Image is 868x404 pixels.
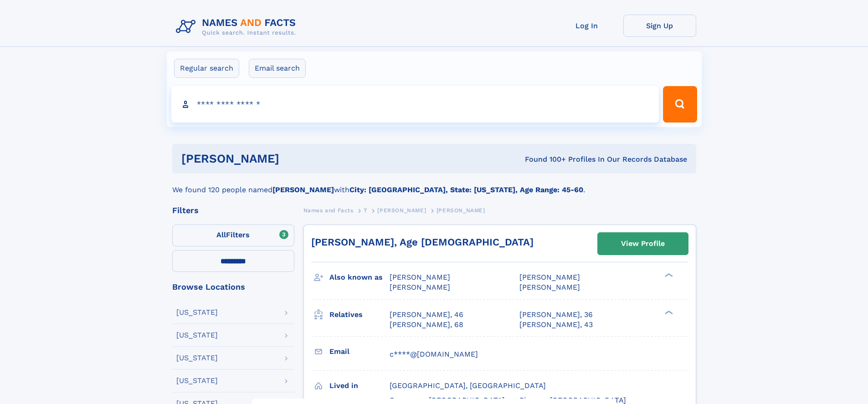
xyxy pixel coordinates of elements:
a: [PERSON_NAME], 36 [519,310,593,320]
a: [PERSON_NAME] [377,205,426,216]
div: Filters [172,206,294,215]
span: [PERSON_NAME] [519,283,580,291]
a: View Profile [598,233,688,255]
div: We found 120 people named with . [172,174,696,195]
span: [PERSON_NAME] [390,273,450,281]
span: [PERSON_NAME] [437,207,485,214]
div: Browse Locations [172,283,294,291]
div: [US_STATE] [176,309,218,316]
div: [US_STATE] [176,377,218,384]
a: Sign Up [623,15,696,37]
div: View Profile [621,233,665,254]
h1: [PERSON_NAME] [181,153,402,164]
div: [US_STATE] [176,332,218,339]
div: [US_STATE] [176,354,218,362]
a: Log In [550,15,623,37]
span: [GEOGRAPHIC_DATA], [GEOGRAPHIC_DATA] [390,381,546,390]
div: Found 100+ Profiles In Our Records Database [402,154,687,164]
span: [PERSON_NAME] [519,273,580,281]
a: T [364,205,367,216]
div: ❯ [663,272,673,278]
h3: Email [329,344,390,359]
button: Search Button [663,86,697,123]
input: search input [171,86,659,123]
div: ❯ [663,309,673,315]
label: Regular search [174,59,239,78]
h3: Lived in [329,378,390,394]
a: [PERSON_NAME], 43 [519,320,593,330]
span: T [364,207,367,214]
span: [PERSON_NAME] [377,207,426,214]
span: [PERSON_NAME] [390,283,450,291]
a: [PERSON_NAME], 46 [390,310,463,320]
label: Email search [249,59,306,78]
b: City: [GEOGRAPHIC_DATA], State: [US_STATE], Age Range: 45-60 [349,185,583,194]
b: [PERSON_NAME] [272,185,334,194]
h3: Relatives [329,307,390,322]
h3: Also known as [329,270,390,285]
label: Filters [172,225,294,246]
a: Names and Facts [303,205,354,216]
img: Logo Names and Facts [172,15,303,39]
span: All [216,230,226,239]
a: [PERSON_NAME], 68 [390,320,463,330]
a: [PERSON_NAME], Age [DEMOGRAPHIC_DATA] [311,236,534,248]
